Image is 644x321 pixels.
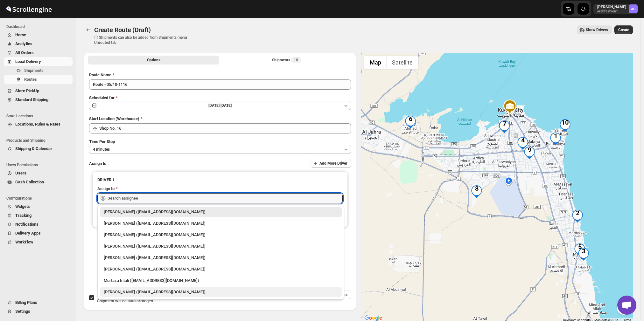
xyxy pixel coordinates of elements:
[97,207,344,217] li: Abizer Chikhly (abizertc@gmail.com)
[5,1,53,17] img: ScrollEngine
[97,251,344,263] li: Manan Miyaji (miyaji5253@gmail.com)
[4,169,73,178] button: Users
[93,147,110,152] span: 4 minutes
[15,300,37,305] span: Billing Plans
[220,56,352,65] button: Selected Shipments
[15,240,33,244] span: WorkFlow
[617,302,630,315] button: Map camera controls
[571,210,584,222] div: 2
[104,255,338,261] div: [PERSON_NAME] ([EMAIL_ADDRESS][DOMAIN_NAME])
[99,123,351,133] input: Search location
[89,139,115,144] span: Time Per Stop
[294,58,298,63] span: 10
[97,186,115,192] div: Assign to
[15,231,41,236] span: Delivery Apps
[104,220,338,227] div: [PERSON_NAME] ([EMAIL_ADDRESS][DOMAIN_NAME])
[516,137,529,150] div: 4
[631,7,635,11] text: AC
[104,266,338,272] div: [PERSON_NAME] ([EMAIL_ADDRESS][DOMAIN_NAME])
[4,220,73,229] button: Notifications
[573,243,586,256] div: 5
[4,202,73,211] button: Widgets
[104,232,338,238] div: [PERSON_NAME] ([EMAIL_ADDRESS][DOMAIN_NAME])
[15,50,34,55] span: All Orders
[15,180,44,184] span: Cash Collection
[89,72,111,77] span: Route Name
[108,193,343,203] input: Search assignee
[593,4,638,14] button: User menu
[597,4,626,10] p: [PERSON_NAME]
[15,171,26,175] span: Users
[89,95,115,100] span: Scheduled for
[208,103,220,108] span: [DATE] |
[577,25,612,34] button: Show Drivers
[311,159,351,168] button: Add More Driver
[89,116,139,121] span: Start Location (Warehouse)
[586,27,608,32] span: Show Drivers
[577,248,590,261] div: 3
[15,41,32,46] span: Analytics
[15,213,31,218] span: Tracking
[104,209,338,215] div: [PERSON_NAME] ([EMAIL_ADDRESS][DOMAIN_NAME])
[15,146,52,151] span: Shipping & Calendar
[94,35,194,45] p: ⓘ Shipments can also be added from Shipments menu Unrouted tab
[97,240,344,251] li: Ali Hussain (alihita52@gmail.com)
[4,307,73,316] button: Settings
[97,217,344,229] li: Aziz Taher (azizchikhly53@gmail.com)
[4,211,73,220] button: Tracking
[6,162,73,167] span: Users Permissions
[15,97,48,102] span: Standard Shipping
[15,59,41,64] span: Local Delivery
[97,229,344,240] li: Murtaza Bhai Sagwara (murtazarata786@gmail.com)
[559,119,571,132] div: 10
[104,289,338,295] div: [PERSON_NAME] ([EMAIL_ADDRESS][DOMAIN_NAME])
[97,274,344,286] li: Murtaza Intali (intaliwalamurtaza@gmail.com)
[89,145,351,154] button: 4 minutes
[6,138,73,143] span: Products and Shipping
[498,120,511,133] div: 7
[4,48,73,57] button: All Orders
[104,277,338,284] div: Murtaza Intali ([EMAIL_ADDRESS][DOMAIN_NAME])
[4,66,73,75] button: Shipments
[4,75,73,84] button: Routes
[24,77,37,82] span: Routes
[24,68,44,73] span: Shipments
[614,25,633,34] button: Create
[618,27,629,32] span: Create
[97,286,344,297] li: Nagendra Reddy (fnsalonsecretary@gmail.com)
[84,25,93,34] button: Routes
[147,58,160,63] span: Options
[89,79,351,90] input: Eg: Bengaluru Route
[15,204,30,209] span: Widgets
[88,56,219,65] button: All Route Options
[319,161,347,166] span: Add More Driver
[97,263,344,274] li: Anil Trivedi (siddhu37.trivedi@gmail.com)
[104,243,338,249] div: [PERSON_NAME] ([EMAIL_ADDRESS][DOMAIN_NAME])
[15,32,26,37] span: Home
[97,298,153,303] span: Shipment will be auto arranged
[6,113,73,119] span: Store Locations
[364,56,387,69] button: Show street map
[4,178,73,187] button: Cash Collection
[84,67,356,277] div: All Route Options
[404,116,417,128] div: 6
[89,101,351,110] button: [DATE]|[DATE]
[15,122,60,126] span: Locations, Rules & Rates
[629,4,638,13] span: Abizer Chikhly
[272,57,301,63] div: Shipments
[6,24,73,29] span: Dashboard
[6,196,73,201] span: Configurations
[15,309,30,314] span: Settings
[4,144,73,153] button: Shipping & Calendar
[97,292,147,297] span: AI Optimize
[97,177,343,183] h3: DRIVER 1
[15,88,39,93] span: Store PickUp
[387,56,418,69] button: Show satellite imagery
[4,229,73,238] button: Delivery Apps
[4,298,73,307] button: Billing Plans
[4,120,73,129] button: Locations, Rules & Rates
[94,26,151,34] span: Create Route (Draft)
[617,296,636,315] div: Open chat
[220,103,232,108] span: [DATE]
[470,185,483,198] div: 8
